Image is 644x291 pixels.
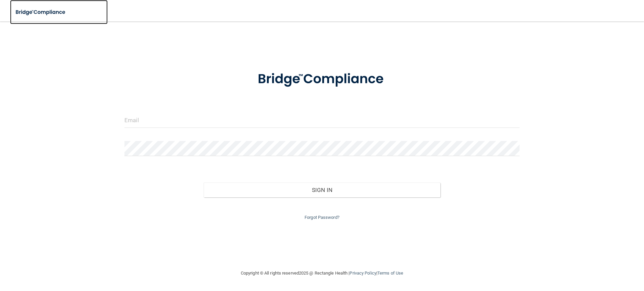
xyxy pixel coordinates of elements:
img: bridge_compliance_login_screen.278c3ca4.svg [244,62,400,97]
a: Privacy Policy [350,271,376,276]
a: Forgot Password? [305,215,339,220]
button: Sign In [204,183,441,197]
a: Terms of Use [377,271,403,276]
div: Copyright © All rights reserved 2025 @ Rectangle Health | | [200,262,444,284]
iframe: Drift Widget Chat Controller [528,243,636,270]
img: bridge_compliance_login_screen.278c3ca4.svg [10,5,72,19]
input: Email [124,113,520,128]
